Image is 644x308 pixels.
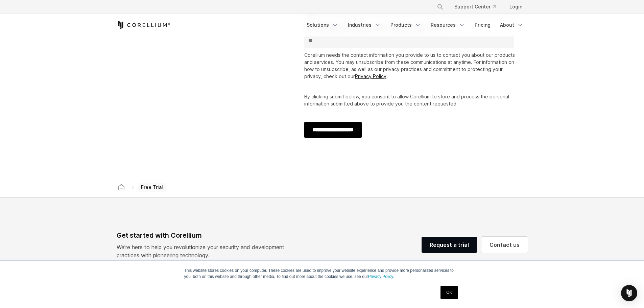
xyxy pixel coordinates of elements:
p: This website stores cookies on your computer. These cookies are used to improve your website expe... [184,267,460,280]
button: Search [434,1,446,13]
a: Solutions [303,19,342,31]
a: Corellium Home [117,21,170,29]
a: Products [386,19,425,31]
a: About [496,19,528,31]
a: Support Center [449,1,501,13]
div: Navigation Menu [303,19,528,31]
span: Free Trial [138,183,166,192]
div: Open Intercom Messenger [621,285,637,301]
a: Industries [344,19,385,31]
a: OK [440,286,458,299]
a: Login [504,1,528,13]
div: Get started with Corellium [117,230,290,240]
a: Request a trial [422,237,477,253]
a: Privacy Policy. [368,274,394,279]
a: Resources [427,19,469,31]
a: Corellium home [115,183,127,192]
a: Pricing [471,19,495,31]
p: We’re here to help you revolutionize your security and development practices with pioneering tech... [117,243,290,259]
p: By clicking submit below, you consent to allow Corellium to store and process the personal inform... [304,93,517,107]
p: Corellium needs the contact information you provide to us to contact you about our products and s... [304,51,517,80]
a: Privacy Policy [355,73,386,79]
a: Contact us [481,237,528,253]
div: Navigation Menu [429,1,528,13]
